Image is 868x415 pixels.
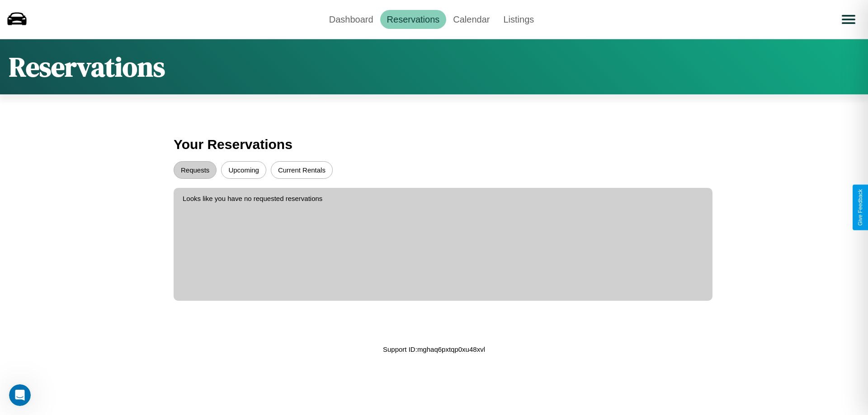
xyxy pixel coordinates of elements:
[183,192,703,205] p: Looks like you have no requested reservations
[174,161,217,179] button: Requests
[271,161,333,179] button: Current Rentals
[496,10,541,29] a: Listings
[174,132,694,157] h3: Your Reservations
[836,7,861,32] button: Open menu
[380,10,447,29] a: Reservations
[322,10,380,29] a: Dashboard
[446,10,496,29] a: Calendar
[9,48,165,85] h1: Reservations
[221,161,266,179] button: Upcoming
[857,189,863,226] div: Give Feedback
[383,343,485,355] p: Support ID: mghaq6pxtqp0xu48xvl
[9,384,31,406] iframe: Intercom live chat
